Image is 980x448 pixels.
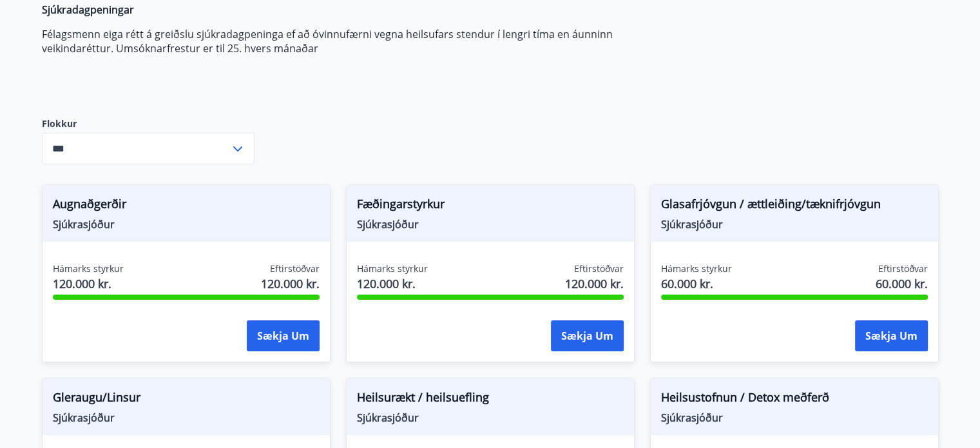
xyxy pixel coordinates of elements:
span: Eftirstöðvar [878,262,928,275]
span: 60.000 kr. [661,275,732,292]
span: Sjúkrasjóður [661,411,928,425]
label: Flokkur [42,117,255,130]
span: 120.000 kr. [261,275,320,292]
span: Glasafrjóvgun / ættleiðing/tæknifrjóvgun [661,195,928,217]
span: Gleraugu/Linsur [53,389,320,411]
strong: Sjúkradagpeningar [42,3,134,17]
span: 120.000 kr. [53,275,124,292]
button: Sækja um [855,320,928,351]
span: Augnaðgerðir [53,195,320,217]
span: Sjúkrasjóður [357,217,624,231]
span: 120.000 kr. [565,275,624,292]
span: Fæðingarstyrkur [357,195,624,217]
span: Eftirstöðvar [574,262,624,275]
span: Eftirstöðvar [270,262,320,275]
span: Hámarks styrkur [661,262,732,275]
span: Sjúkrasjóður [661,217,928,231]
span: Hámarks styrkur [357,262,428,275]
span: Sjúkrasjóður [53,217,320,231]
span: 60.000 kr. [876,275,928,292]
span: 120.000 kr. [357,275,428,292]
button: Sækja um [247,320,320,351]
span: Heilsurækt / heilsuefling [357,389,624,411]
span: Sjúkrasjóður [53,411,320,425]
p: Félagsmenn eiga rétt á greiðslu sjúkradagpeninga ef að óvinnufærni vegna heilsufars stendur í len... [42,27,650,55]
span: Sjúkrasjóður [357,411,624,425]
span: Hámarks styrkur [53,262,124,275]
button: Sækja um [551,320,624,351]
span: Heilsustofnun / Detox meðferð [661,389,928,411]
